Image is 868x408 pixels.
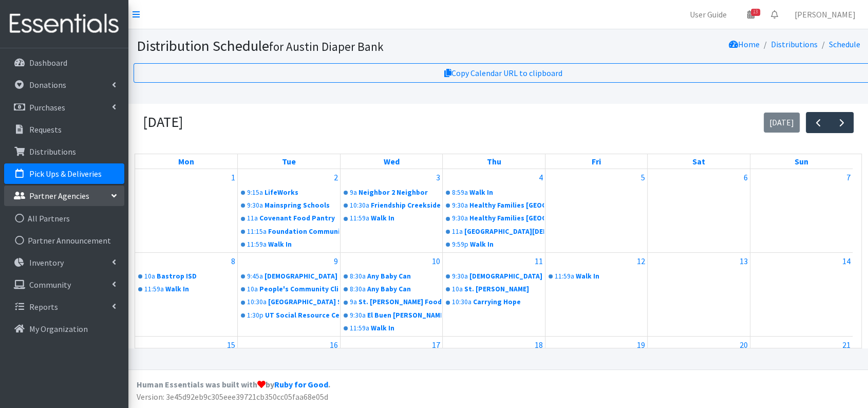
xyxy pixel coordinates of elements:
div: 11a [452,227,463,237]
a: Requests [4,119,124,140]
td: September 20, 2025 [648,336,750,394]
a: 13 [739,4,763,25]
a: September 12, 2025 [635,253,647,269]
a: 11:59aWalk In [546,270,647,283]
td: September 6, 2025 [648,169,750,252]
div: 10:30a [452,297,471,307]
a: 10:30aCarrying Hope [444,296,544,308]
div: 11:59a [247,239,267,250]
a: September 7, 2025 [844,169,853,186]
a: Saturday [690,154,707,169]
div: 11:15a [247,227,267,237]
a: 11a[GEOGRAPHIC_DATA][DEMOGRAPHIC_DATA] [444,226,544,238]
div: UT Social Resource Center [265,310,339,321]
a: User Guide [682,4,735,25]
div: [DEMOGRAPHIC_DATA] [265,271,339,282]
div: 9:59p [452,239,468,250]
p: Requests [29,124,62,135]
div: Walk In [371,323,442,333]
p: Community [29,280,71,290]
a: September 15, 2025 [225,337,237,353]
div: Carrying Hope [473,297,544,307]
div: Foundation Communities "FC CHI" [268,227,339,237]
a: 1:30pUT Social Resource Center [239,309,339,322]
a: 9:15aLifeWorks [239,187,339,199]
a: September 5, 2025 [639,169,647,186]
td: September 7, 2025 [750,169,853,252]
a: Monday [176,154,196,169]
a: Sunday [792,154,810,169]
td: September 13, 2025 [648,252,750,336]
p: Donations [29,80,66,90]
div: [DEMOGRAPHIC_DATA] Charities of [GEOGRAPHIC_DATA][US_STATE] [469,271,544,282]
td: September 4, 2025 [443,169,545,252]
img: HumanEssentials [4,7,124,41]
div: Mainspring Schools [265,200,339,211]
div: Healthy Families [GEOGRAPHIC_DATA] [469,200,544,211]
td: September 9, 2025 [238,252,341,336]
p: Pick Ups & Deliveries [29,169,102,179]
a: September 20, 2025 [738,337,750,353]
div: 9a [350,297,357,307]
td: September 11, 2025 [443,252,545,336]
div: 9:45a [247,271,263,282]
a: September 18, 2025 [533,337,545,353]
p: Dashboard [29,58,67,68]
div: 9:30a [350,310,366,321]
td: September 16, 2025 [238,336,341,394]
td: September 8, 2025 [135,252,238,336]
div: El Buen [PERSON_NAME] [367,310,442,321]
td: September 2, 2025 [238,169,341,252]
div: Walk In [576,271,647,282]
a: September 21, 2025 [840,337,853,353]
td: September 12, 2025 [545,252,648,336]
a: 11:59aWalk In [342,212,442,225]
small: for Austin Diaper Bank [269,39,384,54]
div: 10a [144,271,155,282]
a: 10aSt. [PERSON_NAME] [444,283,544,295]
a: All Partners [4,208,124,229]
div: Neighbor 2 Neighbor [358,188,442,198]
a: Tuesday [280,154,298,169]
a: Distributions [4,141,124,162]
a: Home [728,39,759,49]
div: 9:30a [247,200,263,211]
a: September 19, 2025 [635,337,647,353]
div: Bastrop ISD [157,271,236,282]
button: [DATE] [764,113,800,133]
a: 9aSt. [PERSON_NAME] Food Pantry [342,296,442,308]
a: 9:30aEl Buen [PERSON_NAME] [342,309,442,322]
a: 9:30aMainspring Schools [239,199,339,212]
div: 10a [247,284,258,294]
div: Walk In [165,284,236,294]
p: Purchases [29,102,65,113]
a: 9:59pWalk In [444,238,544,251]
div: St. [PERSON_NAME] Food Pantry [358,297,442,307]
div: People's Community Clinic [259,284,339,294]
a: September 8, 2025 [229,253,237,269]
a: 10:30a[GEOGRAPHIC_DATA] Serving Center [239,296,339,308]
a: September 1, 2025 [229,169,237,186]
td: September 18, 2025 [443,336,545,394]
div: 8:30a [350,271,366,282]
a: 8:30aAny Baby Can [342,270,442,283]
a: Wednesday [381,154,401,169]
td: September 10, 2025 [340,252,443,336]
a: 11aCovenant Food Pantry [239,212,339,225]
a: Inventory [4,252,124,273]
p: Partner Agencies [29,191,89,201]
td: September 5, 2025 [545,169,648,252]
div: Healthy Families [GEOGRAPHIC_DATA] [469,213,544,224]
a: 8:59aWalk In [444,187,544,199]
div: St. [PERSON_NAME] [464,284,544,294]
a: Schedule [828,39,860,49]
div: 10:30a [350,200,369,211]
a: 9:30aHealthy Families [GEOGRAPHIC_DATA] [444,199,544,212]
div: 11:59a [144,284,164,294]
div: 11a [247,213,258,224]
p: Reports [29,302,58,312]
a: Purchases [4,97,124,118]
a: 11:59aWalk In [342,322,442,335]
div: [GEOGRAPHIC_DATA][DEMOGRAPHIC_DATA] [464,227,544,237]
div: 9:30a [452,213,468,224]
